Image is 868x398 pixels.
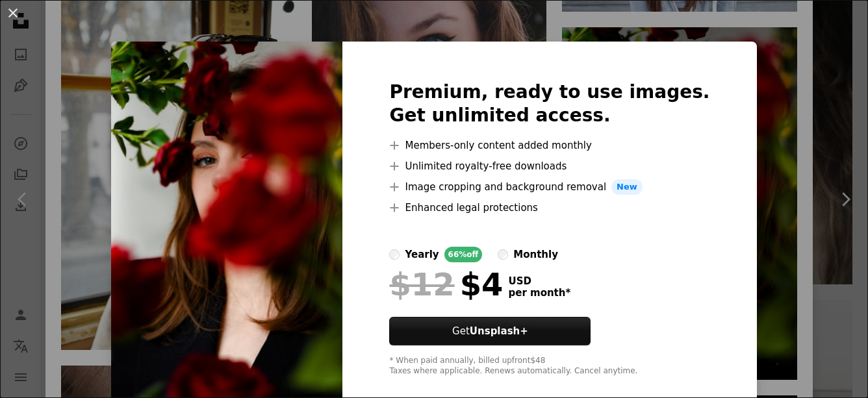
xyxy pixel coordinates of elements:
span: USD [508,275,570,287]
div: 66% off [444,247,483,262]
span: $12 [389,267,454,301]
input: yearly66%off [389,249,400,260]
h2: Premium, ready to use images. Get unlimited access. [389,81,709,127]
div: $4 [389,267,503,301]
li: Members-only content added monthly [389,138,709,153]
li: Unlimited royalty-free downloads [389,158,709,174]
li: Image cropping and background removal [389,179,709,195]
span: New [611,179,643,195]
div: monthly [513,247,558,262]
span: per month * [508,287,570,299]
div: * When paid annually, billed upfront $48 Taxes where applicable. Renews automatically. Cancel any... [389,356,709,377]
input: monthly [498,249,508,260]
button: GetUnsplash+ [389,317,591,345]
strong: Unsplash+ [470,325,528,337]
div: yearly [405,247,439,262]
li: Enhanced legal protections [389,200,709,216]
